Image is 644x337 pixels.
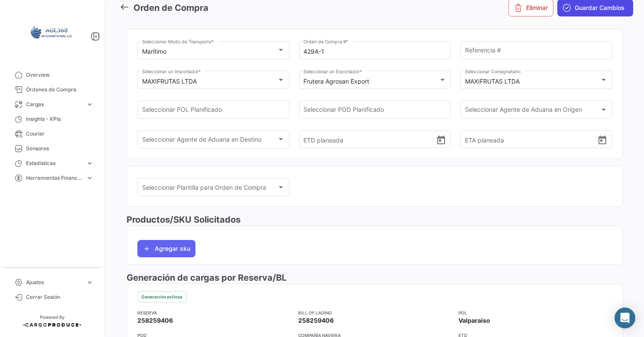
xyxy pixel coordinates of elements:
a: Courier [7,126,97,141]
button: Open calendar [436,135,446,144]
mat-select-trigger: Frutera Agrosan Export [303,78,369,85]
span: Generación exitosa [141,293,182,300]
span: 258259406 [298,316,334,325]
span: Sensores [26,145,94,152]
span: Courier [26,130,94,138]
span: Ajustes [26,279,82,286]
span: Seleccionar Agente de Aduana en Origen [465,108,600,115]
span: Cargas [26,100,82,108]
mat-select-trigger: MAXIFRUTAS LTDA [142,78,197,85]
a: Sensores [7,141,97,156]
span: expand_more [86,279,94,286]
mat-select-trigger: Marítimo [142,48,166,55]
span: expand_more [86,159,94,167]
span: Seleccionar Agente de Aduana en Destino [142,137,277,145]
a: Overview [7,68,97,82]
h3: Productos/SKU Solicitados [127,214,623,226]
span: Guardar Cambios [575,3,624,12]
img: 64a6efb6-309f-488a-b1f1-3442125ebd42.png [30,10,74,54]
span: Estadísticas [26,159,82,167]
app-card-info-title: Bill of Lading [298,309,452,316]
span: expand_more [86,100,94,108]
span: Valparaiso [459,316,490,325]
button: Open calendar [597,135,608,144]
span: Órdenes de Compra [26,86,94,94]
div: Abrir Intercom Messenger [615,308,635,328]
h3: Generación de cargas por Reserva/BL [127,272,623,284]
app-card-info-title: Reserva [137,309,291,316]
span: 258259406 [137,316,173,325]
a: Insights - KPIs [7,112,97,126]
app-card-info-title: POL [459,309,612,316]
span: Overview [26,71,94,79]
span: Seleccionar Plantilla para Orden de Compra [142,185,277,193]
span: Cerrar Sesión [26,293,94,301]
mat-select-trigger: MAXIFRUTAS LTDA [465,78,520,85]
span: Insights - KPIs [26,115,94,123]
span: expand_more [86,174,94,182]
a: Órdenes de Compra [7,82,97,97]
button: Agregar sku [137,240,195,257]
span: Herramientas Financieras [26,174,82,182]
h3: Orden de Compra [133,2,208,14]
